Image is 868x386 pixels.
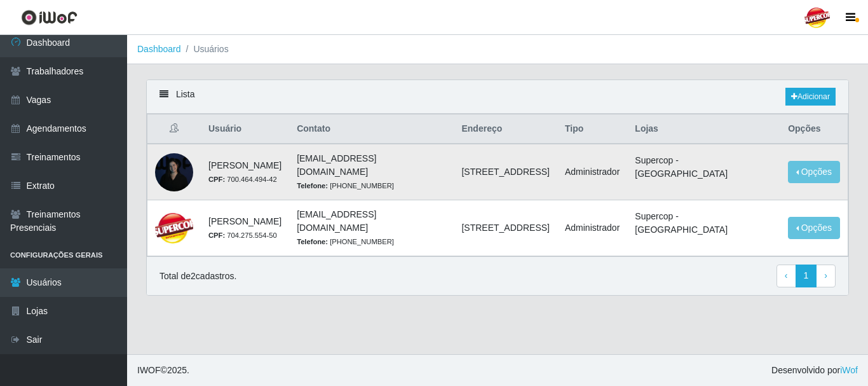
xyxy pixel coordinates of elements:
strong: Telefone: [297,238,328,245]
td: [PERSON_NAME] [201,200,289,256]
strong: Telefone: [297,182,328,190]
a: 1 [796,265,817,287]
td: [STREET_ADDRESS] [454,200,557,256]
a: iWof [840,365,858,375]
th: Usuário [201,114,289,144]
div: Lista [147,80,848,114]
th: Contato [289,114,454,144]
a: Previous [776,265,796,287]
li: Supercop - [GEOGRAPHIC_DATA] [635,154,773,181]
td: [EMAIL_ADDRESS][DOMAIN_NAME] [289,144,454,200]
small: 700.464.494-42 [208,176,277,183]
a: Next [816,265,836,287]
th: Tipo [557,114,627,144]
img: CoreUI Logo [21,10,78,25]
span: IWOF [137,365,161,375]
span: ‹ [785,270,788,280]
small: [PHONE_NUMBER] [297,182,394,190]
td: [STREET_ADDRESS] [454,144,557,200]
span: Desenvolvido por [771,364,858,377]
td: [PERSON_NAME] [201,144,289,200]
small: [PHONE_NUMBER] [297,238,394,245]
span: © 2025 . [137,364,189,377]
td: Administrador [557,200,627,256]
strong: CPF: [208,231,225,239]
button: Opções [788,161,840,183]
small: 704.275.554-50 [208,231,277,239]
button: Opções [788,217,840,239]
span: › [824,270,827,280]
th: Opções [780,114,848,144]
a: Adicionar [785,88,836,106]
strong: CPF: [208,176,225,183]
th: Endereço [454,114,557,144]
td: Administrador [557,144,627,200]
a: Dashboard [137,44,181,54]
td: [EMAIL_ADDRESS][DOMAIN_NAME] [289,200,454,256]
li: Usuários [181,43,229,56]
p: Total de 2 cadastros. [159,270,236,283]
li: Supercop - [GEOGRAPHIC_DATA] [635,210,773,237]
nav: pagination [776,265,836,287]
th: Lojas [627,114,780,144]
nav: breadcrumb [127,35,868,64]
